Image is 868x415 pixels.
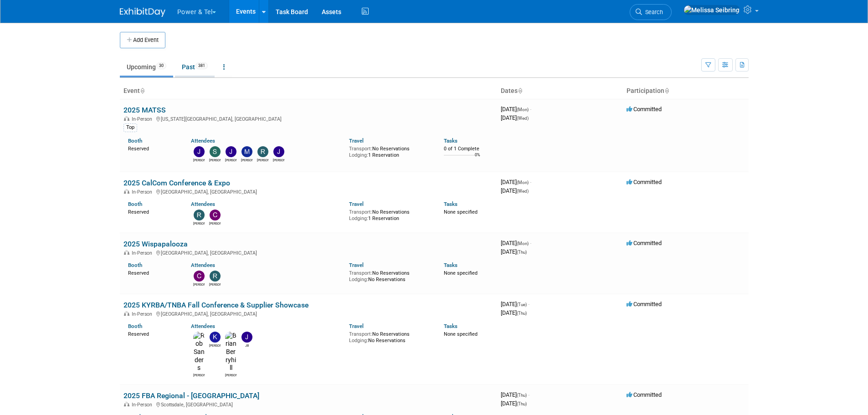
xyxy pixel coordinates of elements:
img: In-Person Event [124,189,129,194]
span: 381 [195,62,208,69]
div: Jason Cook [225,157,236,163]
img: In-Person Event [124,402,129,406]
img: Judd Bartley [194,146,205,157]
span: - [528,391,529,398]
span: Lodging: [349,152,368,158]
span: 30 [156,62,166,69]
div: Reserved [128,207,178,215]
span: Committed [627,301,662,307]
span: - [530,106,531,113]
img: Rob Sanders [193,332,205,372]
a: Upcoming30 [120,58,173,76]
span: Transport: [349,331,372,337]
div: [US_STATE][GEOGRAPHIC_DATA], [GEOGRAPHIC_DATA] [123,115,493,122]
div: Scottsdale, [GEOGRAPHIC_DATA] [123,400,493,408]
span: Transport: [349,209,372,215]
div: JB Fesmire [241,343,252,348]
a: 2025 FBA Regional - [GEOGRAPHIC_DATA] [123,391,259,400]
span: (Thu) [517,401,527,406]
span: Committed [627,106,662,113]
div: Robin Mayne [209,282,221,287]
div: No Reservations No Reservations [349,329,430,343]
span: [DATE] [501,248,527,255]
span: [DATE] [501,400,527,407]
img: In-Person Event [124,311,129,316]
img: Robin Mayne [210,271,221,282]
div: Mike Brems [241,157,252,163]
span: - [528,301,529,307]
a: Booth [128,138,142,144]
span: In-Person [132,311,155,317]
span: (Mon) [517,241,529,246]
a: Attendees [191,323,215,329]
div: Reserved [128,144,178,152]
img: Robin Mayne [194,210,205,220]
span: (Wed) [517,189,529,194]
img: In-Person Event [124,250,129,255]
div: No Reservations 1 Reservation [349,144,430,158]
a: Booth [128,201,142,207]
a: Search [630,4,672,20]
a: Booth [128,262,142,268]
div: [GEOGRAPHIC_DATA], [GEOGRAPHIC_DATA] [123,310,493,317]
img: Mike Brems [241,146,252,157]
a: 2025 CalCom Conference & Expo [123,179,230,187]
img: Chad Smith [210,210,221,220]
img: Jeff Danner [273,146,284,157]
a: 2025 Wispapalooza [123,240,188,248]
a: Sort by Start Date [518,87,522,94]
div: [GEOGRAPHIC_DATA], [GEOGRAPHIC_DATA] [123,188,493,195]
span: [DATE] [501,391,529,398]
div: No Reservations 1 Reservation [349,207,430,221]
span: (Thu) [517,393,527,398]
a: Travel [349,138,364,144]
div: Scott Perkins [209,157,221,163]
div: Judd Bartley [193,157,205,163]
img: Chad Smith [194,271,205,282]
span: In-Person [132,189,155,195]
span: [DATE] [501,114,529,121]
span: In-Person [132,116,155,122]
a: Attendees [191,262,215,268]
span: (Thu) [517,250,527,255]
div: [GEOGRAPHIC_DATA], [GEOGRAPHIC_DATA] [123,249,493,256]
a: Attendees [191,138,215,144]
span: [DATE] [501,309,527,316]
div: Ron Rafalzik [257,157,268,163]
span: Committed [627,240,662,246]
div: Kevin Wilkes [209,343,221,348]
a: Travel [349,323,364,329]
a: Attendees [191,201,215,207]
td: 0% [475,153,480,165]
img: In-Person Event [124,116,129,121]
th: Event [120,83,497,99]
span: (Thu) [517,311,527,316]
span: Committed [627,391,662,398]
span: Transport: [349,270,372,276]
img: Scott Perkins [210,146,221,157]
span: None specified [444,331,478,337]
a: 2025 MATSS [123,106,166,114]
a: Travel [349,201,364,207]
th: Participation [623,83,749,99]
a: Tasks [444,201,457,207]
span: In-Person [132,250,155,256]
img: JB Fesmire [241,332,252,343]
div: Rob Sanders [193,372,205,378]
th: Dates [497,83,623,99]
div: 0 of 1 Complete [444,146,493,152]
img: ExhibitDay [120,8,165,17]
img: Ron Rafalzik [257,146,268,157]
img: Brian Berryhill [225,332,236,372]
img: Melissa Seibring [683,5,740,15]
span: None specified [444,270,478,276]
span: (Mon) [517,107,529,112]
span: None specified [444,209,478,215]
span: - [530,179,531,185]
div: Reserved [128,268,178,277]
img: Jason Cook [226,146,236,157]
a: Sort by Participation Type [664,87,669,94]
div: Reserved [128,329,178,338]
span: - [530,240,531,246]
span: In-Person [132,402,155,408]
